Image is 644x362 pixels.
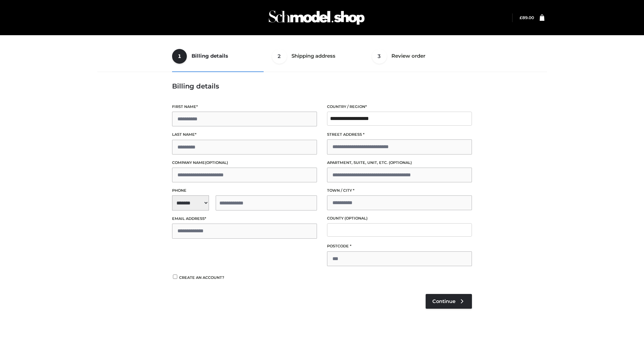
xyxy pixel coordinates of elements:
[172,104,317,110] label: First name
[327,187,472,194] label: Town / City
[327,104,472,110] label: Country / Region
[172,82,472,90] h3: Billing details
[172,131,317,138] label: Last name
[520,15,534,20] bdi: 89.00
[520,15,534,20] a: £89.00
[172,160,317,166] label: Company name
[344,216,368,221] span: (optional)
[172,275,178,279] input: Create an account?
[172,216,317,222] label: Email address
[520,15,522,20] span: £
[327,160,472,166] label: Apartment, suite, unit, etc.
[327,243,472,249] label: Postcode
[432,298,455,304] span: Continue
[327,215,472,222] label: County
[179,275,224,280] span: Create an account?
[205,160,228,165] span: (optional)
[172,187,317,194] label: Phone
[327,131,472,138] label: Street address
[426,294,472,309] a: Continue
[266,4,367,31] img: Schmodel Admin 964
[389,160,412,165] span: (optional)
